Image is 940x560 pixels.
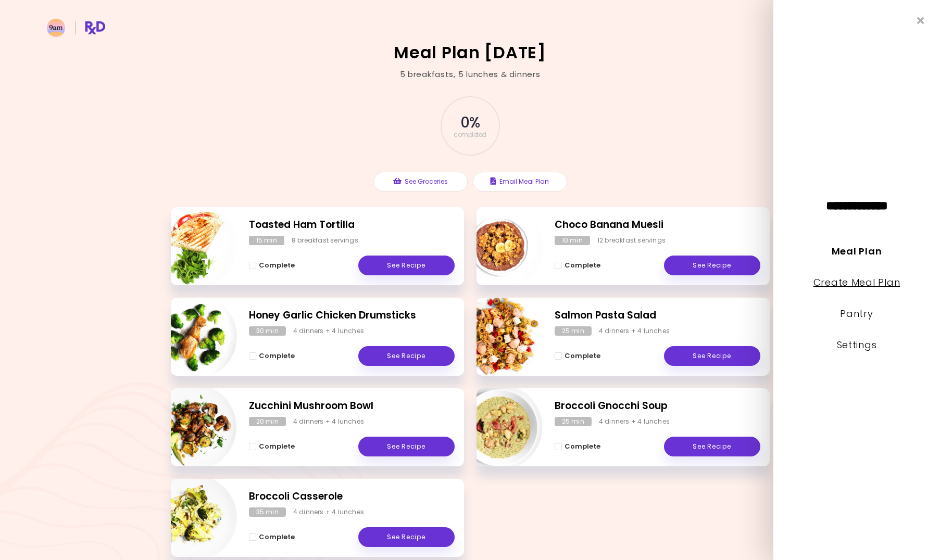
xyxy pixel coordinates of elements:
span: completed [454,132,486,138]
button: Complete - Salmon Pasta Salad [555,350,600,362]
h2: Toasted Ham Tortilla [249,218,455,233]
a: See Recipe - Zucchini Mushroom Bowl [358,437,455,456]
a: Pantry [840,307,873,320]
div: 8 breakfast servings [292,236,358,245]
div: 4 dinners + 4 lunches [293,507,364,517]
button: Complete - Broccoli Casserole [249,531,295,543]
h2: Salmon Pasta Salad [555,308,760,323]
button: Complete - Choco Banana Muesli [555,259,600,272]
div: 4 dinners + 4 lunches [293,326,364,336]
a: See Recipe - Broccoli Gnocchi Soup [664,437,760,456]
img: Info - Choco Banana Muesli [456,203,543,289]
span: Complete [259,442,295,451]
i: Close [917,16,924,26]
a: See Recipe - Choco Banana Muesli [664,256,760,275]
h2: Zucchini Mushroom Bowl [249,399,455,414]
div: 25 min [555,417,592,426]
div: 4 dinners + 4 lunches [293,417,364,426]
div: 35 min [249,507,286,517]
button: See Groceries [373,172,468,192]
a: See Recipe - Salmon Pasta Salad [664,346,760,366]
div: 25 min [555,326,592,336]
div: 15 min [249,236,284,245]
img: Info - Zucchini Mushroom Bowl [151,384,237,470]
a: Settings [837,338,877,351]
img: Info - Salmon Pasta Salad [456,294,543,380]
span: Complete [565,261,600,270]
div: 12 breakfast servings [597,236,666,245]
div: 10 min [555,236,590,245]
img: Info - Honey Garlic Chicken Drumsticks [151,294,237,380]
button: Complete - Zucchini Mushroom Bowl [249,440,295,453]
h2: Honey Garlic Chicken Drumsticks [249,308,455,323]
img: Info - Broccoli Gnocchi Soup [456,384,543,470]
a: Meal Plan [832,245,882,258]
div: 30 min [249,326,286,336]
h2: Meal Plan [DATE] [394,44,546,61]
span: Complete [565,352,600,360]
div: 20 min [249,417,286,426]
span: 0 % [460,114,480,132]
img: RxDiet [47,19,105,37]
a: See Recipe - Honey Garlic Chicken Drumsticks [358,346,455,366]
div: 4 dinners + 4 lunches [599,417,670,426]
a: See Recipe - Toasted Ham Tortilla [358,256,455,275]
button: Complete - Toasted Ham Tortilla [249,259,295,272]
a: See Recipe - Broccoli Casserole [358,527,455,547]
div: 4 dinners + 4 lunches [599,326,670,336]
img: Info - Toasted Ham Tortilla [151,203,237,289]
span: Complete [259,533,295,541]
h2: Choco Banana Muesli [555,218,760,233]
button: Complete - Honey Garlic Chicken Drumsticks [249,350,295,362]
button: Email Meal Plan [473,172,567,192]
span: Complete [565,442,600,451]
div: 5 breakfasts , 5 lunches & dinners [400,69,541,81]
h2: Broccoli Casserole [249,489,455,504]
span: Complete [259,261,295,270]
span: Complete [259,352,295,360]
a: Create Meal Plan [813,276,900,289]
h2: Broccoli Gnocchi Soup [555,399,760,414]
button: Complete - Broccoli Gnocchi Soup [555,440,600,453]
